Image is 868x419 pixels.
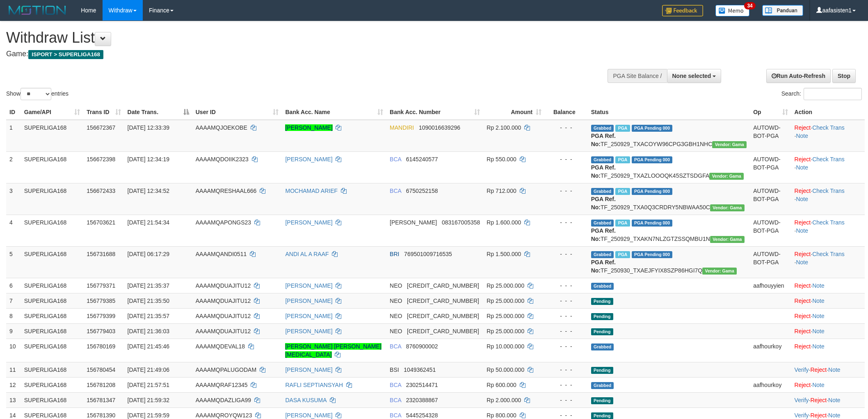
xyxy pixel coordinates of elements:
span: [DATE] 06:17:29 [128,251,169,257]
span: 156731688 [87,251,115,257]
span: Rp 25.000.000 [487,298,524,304]
td: 7 [6,293,21,308]
span: 156780454 [87,366,115,373]
a: Note [812,328,825,334]
th: Game/API: activate to sort column ascending [21,105,84,120]
th: Bank Acc. Number: activate to sort column ascending [386,105,483,120]
span: ISPORT > SUPERLIGA168 [28,50,103,59]
span: Grabbed [591,382,614,389]
span: 156703621 [87,219,115,226]
span: [DATE] 21:45:46 [128,343,169,350]
div: - - - [548,218,584,227]
span: PGA Pending [632,220,673,227]
a: Note [796,227,808,234]
span: Marked by aafchhiseyha [615,220,630,227]
h4: Game: [6,50,571,58]
td: 2 [6,151,21,183]
span: Pending [591,328,613,335]
a: Reject [795,219,811,226]
td: 3 [6,183,21,215]
span: Copy 5859457140486971 to clipboard [407,298,479,304]
div: - - - [548,155,584,163]
td: SUPERLIGA168 [21,293,84,308]
span: Copy 769501009716535 to clipboard [404,251,452,257]
span: AAAAMQRESHAAL666 [196,188,257,194]
div: - - - [548,124,584,132]
span: Grabbed [591,125,614,132]
span: Rp 1.500.000 [487,251,521,257]
td: · · [791,215,865,246]
span: Marked by aafsoycanthlai [615,188,630,195]
a: Reject [795,251,811,257]
td: 10 [6,339,21,362]
a: Note [796,164,808,171]
td: SUPERLIGA168 [21,362,84,377]
span: [DATE] 21:57:51 [128,382,169,388]
td: 5 [6,246,21,278]
td: 12 [6,377,21,392]
div: - - - [548,312,584,320]
div: - - - [548,297,584,305]
span: Copy 2320388867 to clipboard [406,397,438,403]
span: BCA [390,397,401,403]
span: Grabbed [591,220,614,227]
img: Feedback.jpg [662,5,703,16]
td: aafhouyyien [750,278,791,293]
b: PGA Ref. No: [591,164,616,179]
span: AAAAMQANDI0511 [196,251,247,257]
th: Bank Acc. Name: activate to sort column ascending [282,105,386,120]
td: AUTOWD-BOT-PGA [750,151,791,183]
span: Grabbed [591,156,614,163]
a: [PERSON_NAME] [285,156,332,163]
span: AAAAMQDAZLIGA99 [196,397,251,403]
a: [PERSON_NAME] [285,328,332,334]
span: Vendor URL: https://trx31.1velocity.biz [702,268,737,275]
td: · [791,308,865,323]
span: 156672433 [87,188,115,194]
th: ID [6,105,21,120]
span: Pending [591,313,613,320]
a: Reject [795,313,811,319]
span: AAAAMQDUAJITU12 [196,328,251,334]
span: Copy 1090016639296 to clipboard [419,124,460,131]
th: Amount: activate to sort column ascending [483,105,545,120]
span: 156780169 [87,343,115,350]
span: Rp 25.000.000 [487,282,524,289]
span: Rp 2.100.000 [487,124,521,131]
th: Balance [545,105,587,120]
td: TF_250929_TXAZLOOOQK45SZTSDGFA [588,151,750,183]
span: NEO [390,282,402,289]
a: Reject [795,282,811,289]
td: SUPERLIGA168 [21,323,84,339]
span: BCA [390,156,401,163]
a: Note [828,412,841,419]
td: AUTOWD-BOT-PGA [750,183,791,215]
span: 156672398 [87,156,115,163]
td: 4 [6,215,21,246]
a: Note [812,298,825,304]
span: PGA Pending [632,251,673,258]
div: - - - [548,250,584,258]
a: [PERSON_NAME] [285,298,332,304]
td: SUPERLIGA168 [21,215,84,246]
a: MOCHAMAD ARIEF [285,188,338,194]
span: None selected [672,73,711,79]
span: AAAAMQDUAJITU12 [196,298,251,304]
b: PGA Ref. No: [591,133,616,147]
a: Reject [795,156,811,163]
span: Vendor URL: https://trx31.1velocity.biz [710,236,745,243]
img: MOTION_logo.png [6,4,69,16]
span: Rp 10.000.000 [487,343,524,350]
div: - - - [548,381,584,389]
td: · · [791,392,865,408]
a: Check Trans [812,219,845,226]
span: Rp 25.000.000 [487,328,524,334]
span: BCA [390,188,401,194]
td: 8 [6,308,21,323]
span: [DATE] 21:35:57 [128,313,169,319]
span: [PERSON_NAME] [390,219,437,226]
span: NEO [390,328,402,334]
span: [DATE] 21:59:59 [128,412,169,419]
span: PGA Pending [632,188,673,195]
span: BCA [390,412,401,419]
